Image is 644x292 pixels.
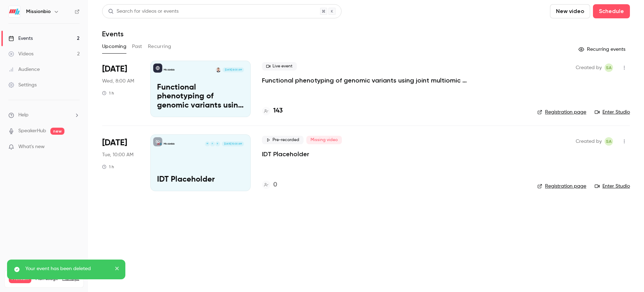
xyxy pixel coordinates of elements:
a: Registration page [537,183,586,190]
p: Missionbio [164,142,175,146]
span: Live event [262,62,297,71]
div: Videos [8,50,33,57]
a: 0 [262,180,277,190]
span: Simon Allardice [605,137,613,146]
span: Created by [576,63,602,72]
div: Events [8,35,33,42]
div: Audience [8,66,40,73]
span: Created by [576,137,602,146]
span: SA [606,137,612,146]
h4: 143 [273,106,283,116]
a: Enter Studio [595,109,630,116]
div: Oct 15 Wed, 8:00 AM (America/Los Angeles) [102,61,139,117]
span: SA [606,63,612,72]
div: M [205,141,210,147]
a: 143 [262,106,283,116]
div: A [210,141,215,147]
li: help-dropdown-opener [8,111,80,119]
button: close [115,265,120,274]
span: Simon Allardice [605,63,613,72]
h1: Events [102,30,124,38]
span: What's new [18,143,45,151]
div: Dec 2 Tue, 10:00 AM (America/Los Angeles) [102,134,139,191]
span: Tue, 10:00 AM [102,151,133,158]
p: Functional phenotyping of genomic variants using joint multiomic single-cell DNA–RNA sequencing [157,83,244,110]
a: Functional phenotyping of genomic variants using joint multiomic single-cell DNA–RNA sequencingMi... [150,61,251,117]
span: Missing video [306,136,342,144]
h6: Missionbio [26,8,51,15]
span: [DATE] [102,137,127,148]
p: Missionbio [164,68,175,72]
button: Schedule [593,4,630,18]
p: IDT Placeholder [157,175,244,184]
button: Recurring [148,41,171,52]
img: Missionbio [9,6,20,17]
span: [DATE] 8:00 AM [223,67,244,72]
button: Past [132,41,142,52]
span: Pre-recorded [262,136,304,144]
span: Help [18,111,29,119]
a: Registration page [537,109,586,116]
p: Your event has been deleted [25,265,110,272]
img: Dr Dominik Lindenhofer [216,67,221,72]
span: [DATE] [102,63,127,75]
button: New video [550,4,590,18]
span: [DATE] 10:00 AM [222,141,244,146]
button: Upcoming [102,41,126,52]
a: IDT Placeholder [262,150,309,158]
h4: 0 [273,180,277,190]
div: Search for videos or events [108,8,179,15]
span: new [50,128,64,135]
div: Settings [8,81,37,89]
a: IDT PlaceholderMissionbioNAM[DATE] 10:00 AMIDT Placeholder [150,134,251,191]
a: Enter Studio [595,183,630,190]
div: 1 h [102,90,114,96]
button: Recurring events [575,44,630,55]
span: Wed, 8:00 AM [102,78,134,85]
div: 1 h [102,164,114,170]
div: N [215,141,220,147]
a: Functional phenotyping of genomic variants using joint multiomic single-cell DNA–RNA sequencing [262,76,473,85]
a: SpeakerHub [18,127,46,135]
